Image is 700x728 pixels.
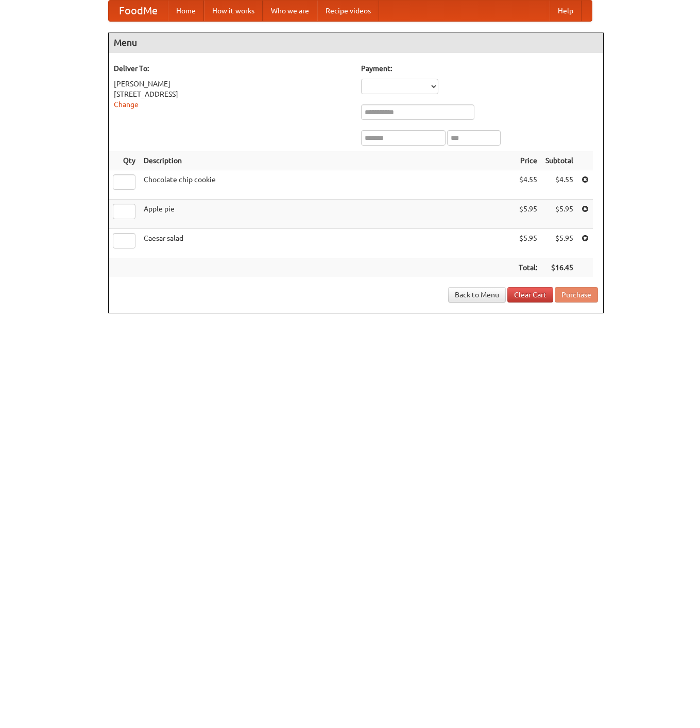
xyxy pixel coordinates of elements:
[317,1,379,21] a: Recipe videos
[109,32,603,53] h4: Menu
[140,151,515,170] th: Description
[168,1,204,21] a: Home
[140,170,515,200] td: Chocolate chip cookie
[515,170,541,200] td: $4.55
[140,200,515,229] td: Apple pie
[109,1,168,21] a: FoodMe
[541,170,577,200] td: $4.55
[114,79,351,89] div: [PERSON_NAME]
[114,100,139,109] a: Change
[550,1,582,21] a: Help
[263,1,317,21] a: Who we are
[515,200,541,229] td: $5.95
[114,89,351,99] div: [STREET_ADDRESS]
[541,200,577,229] td: $5.95
[361,63,598,74] h5: Payment:
[114,63,351,74] h5: Deliver To:
[541,229,577,258] td: $5.95
[109,151,140,170] th: Qty
[204,1,263,21] a: How it works
[541,258,577,277] th: $16.45
[515,151,541,170] th: Price
[515,258,541,277] th: Total:
[448,287,506,303] a: Back to Menu
[541,151,577,170] th: Subtotal
[515,229,541,258] td: $5.95
[555,287,598,303] button: Purchase
[140,229,515,258] td: Caesar salad
[507,287,553,303] a: Clear Cart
